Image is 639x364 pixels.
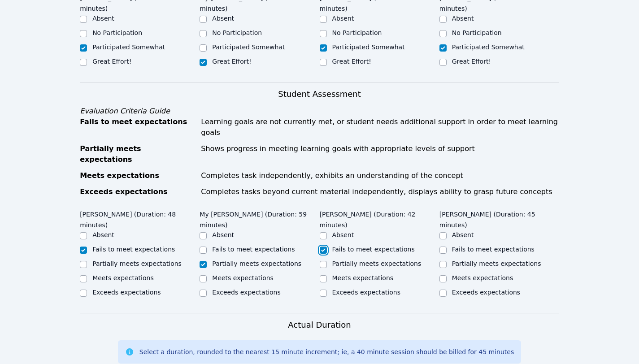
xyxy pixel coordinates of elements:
[452,29,502,36] label: No Participation
[452,43,525,51] label: Participated Somewhat
[212,29,262,36] label: No Participation
[332,289,400,296] label: Exceeds expectations
[92,260,182,267] label: Partially meets expectations
[80,143,196,165] div: Partially meets expectations
[332,274,394,282] label: Meets expectations
[332,231,354,238] label: Absent
[80,88,559,100] h3: Student Assessment
[452,246,535,253] label: Fails to meet expectations
[452,15,474,22] label: Absent
[452,289,520,296] label: Exceeds expectations
[452,274,513,282] label: Meets expectations
[212,43,285,51] label: Participated Somewhat
[80,186,196,197] div: Exceeds expectations
[201,117,559,138] div: Learning goals are not currently met, or student needs additional support in order to meet learni...
[200,206,319,230] legend: My [PERSON_NAME] (Duration: 59 minutes)
[139,347,514,356] div: Select a duration, rounded to the nearest 15 minute increment; ie, a 40 minute session should be ...
[332,246,415,253] label: Fails to meet expectations
[92,246,175,253] label: Fails to meet expectations
[80,106,559,117] div: Evaluation Criteria Guide
[92,58,131,65] label: Great Effort!
[320,206,439,230] legend: [PERSON_NAME] (Duration: 42 minutes)
[452,58,491,65] label: Great Effort!
[212,274,274,282] label: Meets expectations
[332,260,422,267] label: Partially meets expectations
[92,43,165,51] label: Participated Somewhat
[212,231,234,238] label: Absent
[212,260,301,267] label: Partially meets expectations
[92,274,154,282] label: Meets expectations
[212,15,234,22] label: Absent
[452,260,541,267] label: Partially meets expectations
[80,170,196,181] div: Meets expectations
[332,15,354,22] label: Absent
[288,319,351,331] h3: Actual Duration
[92,29,142,36] label: No Participation
[439,206,559,230] legend: [PERSON_NAME] (Duration: 45 minutes)
[92,231,114,238] label: Absent
[80,206,200,230] legend: [PERSON_NAME] (Duration: 48 minutes)
[92,15,114,22] label: Absent
[201,186,559,197] div: Completes tasks beyond current material independently, displays ability to grasp future concepts
[80,117,196,138] div: Fails to meet expectations
[332,29,382,36] label: No Participation
[201,143,559,165] div: Shows progress in meeting learning goals with appropriate levels of support
[332,43,405,51] label: Participated Somewhat
[212,58,251,65] label: Great Effort!
[92,289,161,296] label: Exceeds expectations
[212,246,295,253] label: Fails to meet expectations
[452,231,474,238] label: Absent
[212,289,280,296] label: Exceeds expectations
[332,58,371,65] label: Great Effort!
[201,170,559,181] div: Completes task independently, exhibits an understanding of the concept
